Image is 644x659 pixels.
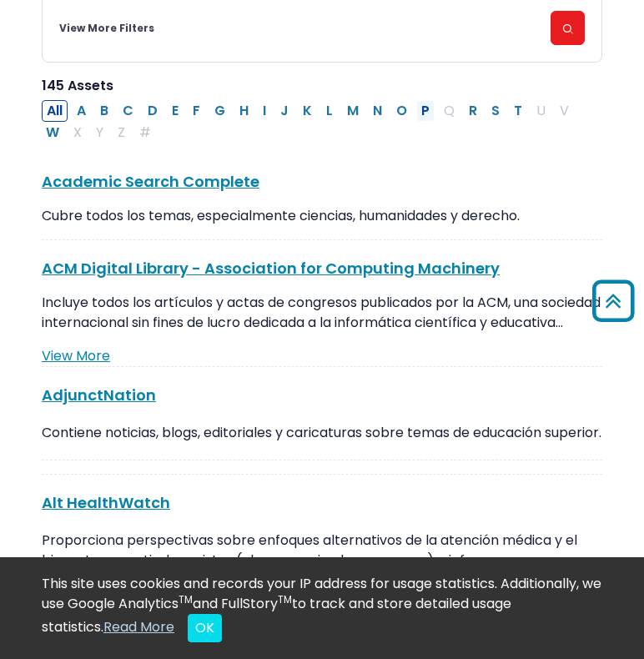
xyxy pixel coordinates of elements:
[42,385,156,405] a: AdjunctNation
[143,100,163,122] button: Filter Results D
[42,206,602,226] div: Cubre todos los temas, especialmente ciencias, humanidades y derecho.
[188,100,205,122] button: Filter Results F
[321,100,338,122] button: Filter Results L
[234,100,254,122] button: Filter Results H
[42,101,576,142] div: Alpha-list to filter by first letter of database name
[42,258,500,279] a: ACM Digital Library - Association for Computing Machinery
[275,100,294,122] button: Filter Results J
[179,592,193,606] sup: TM
[42,423,601,442] font: Contiene noticias, blogs, editoriales y caricaturas sobre temas de educación superior.
[342,100,364,122] button: Filter Results M
[278,592,292,606] sup: TM
[298,100,317,122] button: Filter Results K
[209,100,230,122] button: Filter Results G
[59,21,154,36] a: Toggle
[42,531,577,570] font: Proporciona perspectivas sobre enfoques alternativos de la atención médica y el bienestar a parti...
[42,100,68,122] button: All
[95,100,113,122] button: Filter Results B
[42,346,110,365] a: View More
[42,492,170,513] a: Alt HealthWatch
[188,614,222,642] button: Close
[391,100,412,122] button: Filter Results O
[72,100,91,122] button: Filter Results A
[509,100,527,122] button: Filter Results T
[416,100,435,122] button: Filter Results P
[464,100,482,122] button: Filter Results R
[103,617,174,636] a: Read More
[42,574,602,642] div: This site uses cookies and records your IP address for usage statistics. Additionally, we use Goo...
[486,100,505,122] button: Filter Results S
[258,100,271,122] button: Filter Results I
[586,288,640,315] a: Back to Top
[42,171,259,192] a: Academic Search Complete
[368,100,387,122] button: Filter Results N
[42,293,601,332] span: Incluye todos los artículos y actas de congresos publicados por la ACM, una sociedad internaciona...
[167,100,184,122] button: Filter Results E
[118,100,138,122] button: Filter Results C
[41,122,64,143] button: Filter Results W
[551,11,585,45] button: Submit
[42,76,113,95] span: 145 Assets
